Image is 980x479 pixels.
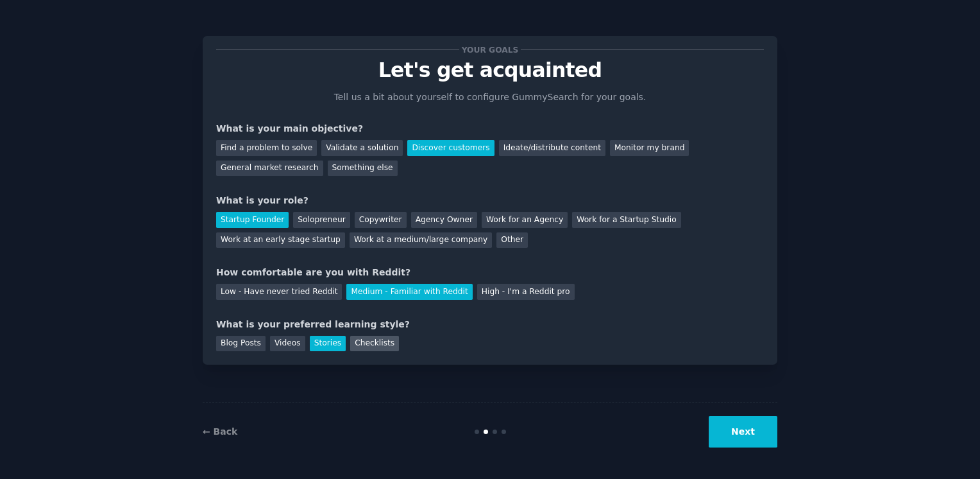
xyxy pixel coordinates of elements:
[350,336,399,352] div: Checklists
[610,140,689,156] div: Monitor my brand
[216,161,323,177] div: General market research
[355,212,407,228] div: Copywriter
[328,91,652,104] p: Tell us a bit about yourself to configure GummySearch for your goals.
[216,232,345,248] div: Work at an early stage startup
[321,140,403,156] div: Validate a solution
[482,212,568,228] div: Work for an Agency
[216,140,317,156] div: Find a problem to solve
[310,336,346,352] div: Stories
[216,194,764,207] div: What is your role?
[270,336,305,352] div: Videos
[216,266,764,279] div: How comfortable are you with Reddit?
[293,212,350,228] div: Solopreneur
[496,232,528,248] div: Other
[499,140,605,156] div: Ideate/distribute content
[709,416,777,448] button: Next
[216,212,289,228] div: Startup Founder
[459,43,521,57] span: Your goals
[216,122,764,135] div: What is your main objective?
[346,284,472,300] div: Medium - Familiar with Reddit
[216,284,342,300] div: Low - Have never tried Reddit
[328,161,398,177] div: Something else
[477,284,575,300] div: High - I'm a Reddit pro
[216,318,764,331] div: What is your preferred learning style?
[411,212,477,228] div: Agency Owner
[203,426,237,437] a: ← Back
[572,212,680,228] div: Work for a Startup Studio
[216,336,266,352] div: Blog Posts
[407,140,494,156] div: Discover customers
[350,232,492,248] div: Work at a medium/large company
[216,59,764,82] p: Let's get acquainted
